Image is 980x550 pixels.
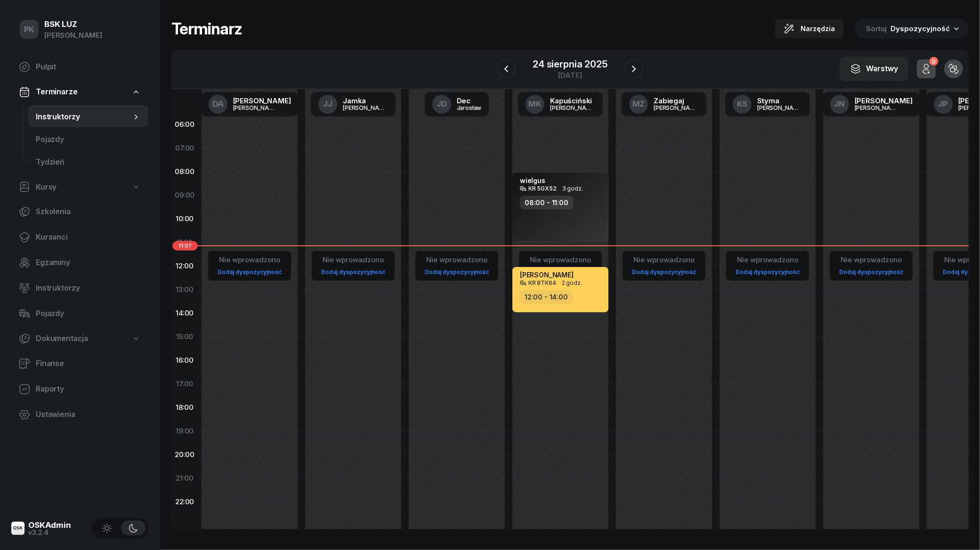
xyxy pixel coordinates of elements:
a: Kursy [11,176,148,198]
span: Kursanci [36,231,141,243]
div: 07:00 [171,136,198,160]
a: DA[PERSON_NAME][PERSON_NAME] [201,92,299,117]
button: Nie wprowadzonoDodaj dyspozycyjność [317,252,389,280]
a: MKKapuściński[PERSON_NAME] [518,92,603,117]
a: Dokumentacja [11,328,148,350]
a: Instruktorzy [28,106,148,128]
div: KR 5GX52 [528,185,557,192]
a: Dodaj dyspozycyjność [421,267,493,277]
div: Nie wprowadzono [317,254,389,266]
div: 10:00 [171,207,198,231]
span: Szkolenia [36,206,141,218]
button: Narzędzia [775,19,843,38]
div: Zabiegaj [654,97,699,104]
a: KSStyrna[PERSON_NAME] [725,92,810,117]
div: [PERSON_NAME] [233,105,278,111]
span: Terminarze [36,86,77,98]
span: Pojazdy [36,308,141,320]
div: 11:00 [171,231,198,254]
div: 15:00 [171,325,198,349]
span: Pulpit [36,61,141,73]
img: logo-xs@2x.png [11,522,24,535]
span: Pojazdy [36,133,141,146]
a: Dodaj dyspozycyjność [732,267,803,277]
div: [PERSON_NAME] [233,97,291,104]
a: MZZabiegaj[PERSON_NAME] [622,92,706,117]
a: Dodaj dyspozycyjność [628,267,700,277]
div: Nie wprowadzono [214,254,285,266]
span: Instruktorzy [36,282,141,294]
span: JJ [323,100,332,108]
div: Nie wprowadzono [421,254,493,266]
div: Dec [457,97,482,104]
a: Dodaj dyspozycyjność [835,267,907,277]
div: [PERSON_NAME] [343,105,388,111]
div: 0 [929,57,938,66]
span: Dokumentacja [36,333,88,345]
div: 13:00 [171,278,198,301]
div: 17:00 [171,372,198,396]
div: Nie wprowadzono [525,254,596,266]
span: Instruktorzy [36,111,131,123]
button: Nie wprowadzonoDodaj dyspozycyjność [421,252,493,280]
button: Nie wprowadzonoDodaj dyspozycyjność [214,252,285,280]
a: Kursanci [11,226,148,249]
span: MZ [632,100,645,108]
button: Warstwy [840,57,908,81]
div: 22:00 [171,490,198,514]
a: Pulpit [11,56,148,78]
a: Instruktorzy [11,277,148,300]
span: Tydzień [36,156,141,168]
a: Szkolenia [11,200,148,223]
div: Warstwy [850,63,898,75]
a: Terminarze [11,81,148,103]
div: [PERSON_NAME] [550,105,595,111]
div: 09:00 [171,183,198,207]
div: 12:00 - 14:00 [520,290,573,304]
div: Jarosław [457,105,482,111]
div: [PERSON_NAME] [757,105,802,111]
span: MK [528,100,542,108]
div: Styrna [757,97,802,104]
a: JJJamka[PERSON_NAME] [311,92,396,117]
div: [PERSON_NAME] [855,97,913,104]
span: Finanse [36,358,141,370]
h1: Terminarz [171,20,242,37]
div: 18:00 [171,396,198,419]
a: Pojazdy [28,128,148,151]
a: Raporty [11,378,148,400]
div: 08:00 - 11:00 [520,196,573,209]
div: Nie wprowadzono [732,254,803,266]
div: 24 sierpnia 2025 [533,59,607,69]
div: [PERSON_NAME] [855,105,900,111]
span: Ustawienia [36,408,141,421]
span: Raporty [36,383,141,395]
div: [PERSON_NAME] [44,29,102,42]
span: DA [212,100,224,108]
div: Kapuściński [550,97,595,104]
div: 08:00 [171,160,198,183]
a: JN[PERSON_NAME][PERSON_NAME] [823,92,920,117]
div: Nie wprowadzono [628,254,700,266]
a: JDDecJarosław [425,92,489,117]
span: JD [437,100,447,108]
div: KR 8TK64 [528,280,556,286]
button: Sortuj Dyspozycyjność [855,19,969,39]
button: Nie wprowadzonoDodaj dyspozycyjność [732,252,803,280]
span: 11:07 [172,241,198,250]
div: [PERSON_NAME] [520,271,574,279]
a: Dodaj dyspozycyjność [214,267,285,277]
div: 16:00 [171,349,198,372]
div: OSKAdmin [28,521,71,529]
div: wielgus [520,176,545,184]
span: JN [834,100,845,108]
a: Finanse [11,352,148,375]
a: Egzaminy [11,251,148,274]
span: Narzędzia [801,23,835,34]
button: Nie wprowadzonoDodaj dyspozycyjność [525,252,596,280]
div: 12:00 [171,254,198,278]
div: [DATE] [533,72,607,79]
div: Nie wprowadzono [835,254,907,266]
span: KS [737,100,748,108]
span: Dyspozycyjność [891,24,950,33]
